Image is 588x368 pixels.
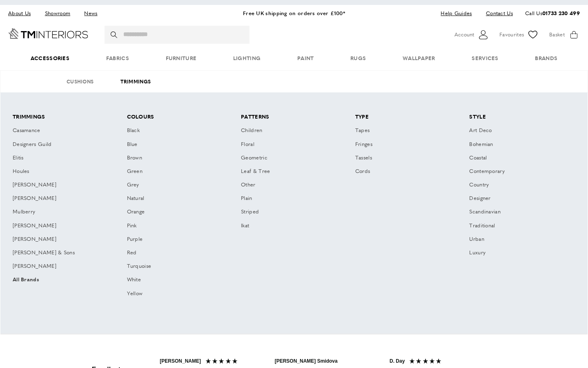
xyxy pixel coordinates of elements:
a: Favourites [499,29,539,41]
button: Search [111,26,119,44]
a: All Brands [9,274,123,287]
div: [PERSON_NAME] [160,358,201,365]
a: Showroom [39,8,76,19]
a: Wallpaper [384,46,453,71]
a: Ikat [237,220,351,233]
a: Blue [123,138,237,152]
a: Green [123,165,237,179]
span: Trimmings [107,71,164,92]
button: Customer Account [454,29,489,41]
a: Pink [123,220,237,233]
a: White [123,274,237,287]
a: Designers Guild [9,138,123,152]
a: Brown [123,152,237,165]
span: Favourites [499,30,524,39]
a: 01733 230 499 [542,9,580,17]
a: News [78,8,103,19]
a: Turquoise [123,260,237,274]
a: Orange [123,206,237,219]
a: Yellow [123,287,237,301]
a: Free UK shipping on orders over £100* [243,9,345,17]
a: Urban [465,233,579,247]
a: Fabrics [88,46,147,71]
div: D. Day [390,358,405,365]
a: Luxury [465,247,579,260]
a: Natural [123,192,237,206]
a: [PERSON_NAME] [9,220,123,233]
a: Contemporary [465,165,579,179]
a: About Us [8,8,37,19]
a: Plain [237,192,351,206]
a: Bohemian [465,138,579,152]
a: Geometric [237,152,351,165]
a: Striped [237,206,351,219]
a: [PERSON_NAME] [9,233,123,247]
span: Style [465,111,579,124]
a: Fringes [351,138,465,152]
a: Mulberry [9,206,123,219]
a: Contact Us [480,8,513,19]
a: Tassels [351,152,465,165]
a: Black [123,124,237,138]
a: [PERSON_NAME] [9,260,123,274]
a: Red [123,247,237,260]
span: Account [454,30,474,39]
p: Call Us [525,9,580,18]
span: Type [351,111,465,124]
a: Furniture [147,46,215,71]
a: [PERSON_NAME] [9,179,123,192]
div: 5 Stars [409,358,444,366]
a: Children [237,124,351,138]
a: Scandinavian [465,206,579,219]
a: Houles [9,165,123,179]
a: Floral [237,138,351,152]
span: Cushions [53,71,107,92]
a: Leaf & Tree [237,165,351,179]
a: Cords [351,165,465,179]
a: Casamance [9,124,123,138]
span: Accessories [12,46,88,71]
div: 5 Stars [205,358,241,366]
a: Go to Home page [8,28,88,39]
a: Art Deco [465,124,579,138]
a: Brands [517,46,576,71]
a: Help Guides [434,8,478,19]
a: Trimmings [9,111,123,124]
span: Patterns [237,111,351,124]
a: Rugs [332,46,384,71]
a: Services [454,46,517,71]
a: [PERSON_NAME] & Sons [9,247,123,260]
a: Tapes [351,124,465,138]
a: Purple [123,233,237,247]
a: Paint [279,46,332,71]
div: [PERSON_NAME] Smidova [275,358,338,365]
a: Coastal [465,152,579,165]
a: Country [465,179,579,192]
a: Lighting [215,46,279,71]
a: [PERSON_NAME] [9,192,123,206]
span: Colours [123,111,237,124]
a: Designer [465,192,579,206]
a: Traditional [465,220,579,233]
a: Other [237,179,351,192]
a: Elitis [9,152,123,165]
a: Grey [123,179,237,192]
